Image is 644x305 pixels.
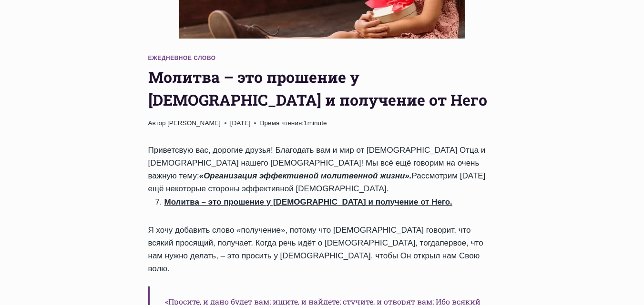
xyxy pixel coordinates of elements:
u: Молитва – это прошение у [DEMOGRAPHIC_DATA] и получение от Него. [164,197,452,207]
span: Время чтения: [260,119,304,127]
h1: Молитва – это прошение у [DEMOGRAPHIC_DATA] и получение от Него [148,66,496,111]
a: [PERSON_NAME] [167,119,221,127]
span: Автор [148,118,166,128]
a: Ежедневное слово [148,55,216,61]
time: [DATE] [230,118,251,128]
em: «Организация эффективной молитвенной жизни». [199,171,412,180]
span: minute [307,119,327,127]
span: 1 [260,118,327,128]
